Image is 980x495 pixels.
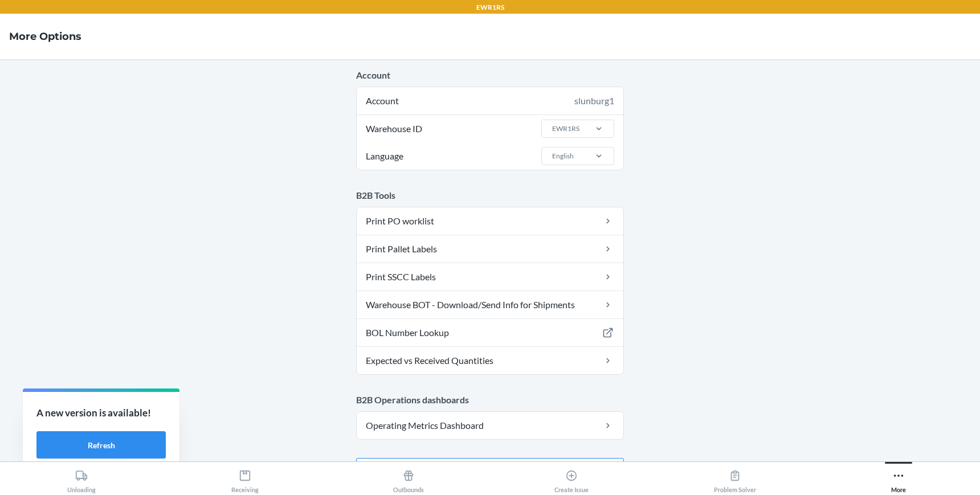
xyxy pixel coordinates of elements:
a: Operating Metrics Dashboard [357,412,623,439]
p: EWR1RS [476,2,504,13]
div: Outbounds [393,465,424,493]
a: BOL Number Lookup [357,319,623,346]
button: Create Issue [490,462,654,493]
p: B2B Operations dashboards [356,393,624,407]
span: Language [364,142,405,170]
div: Unloading [67,465,96,493]
div: Create Issue [554,465,589,493]
span: Warehouse ID [364,115,424,142]
p: Account [356,68,624,82]
div: Receiving [231,465,259,493]
button: Logout [356,458,624,485]
a: Print SSCC Labels [357,263,623,291]
button: Outbounds [326,462,490,493]
a: Print Pallet Labels [357,235,623,263]
button: Receiving [164,462,327,493]
input: LanguageEnglish [551,151,552,161]
a: Print PO worklist [357,207,623,235]
h4: More Options [9,29,81,44]
div: EWR1RS [552,124,579,134]
div: Problem Solver [714,465,756,493]
div: More [891,465,906,493]
a: Warehouse BOT - Download/Send Info for Shipments [357,291,623,318]
button: Refresh [36,431,166,459]
input: Warehouse IDEWR1RS [551,124,552,134]
button: More [816,462,980,493]
p: A new version is available! [36,406,166,420]
div: slunburg1 [574,94,614,108]
button: Problem Solver [654,462,817,493]
div: English [552,151,574,161]
div: Account [357,87,623,114]
p: B2B Tools [356,189,624,202]
a: Expected vs Received Quantities [357,347,623,374]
